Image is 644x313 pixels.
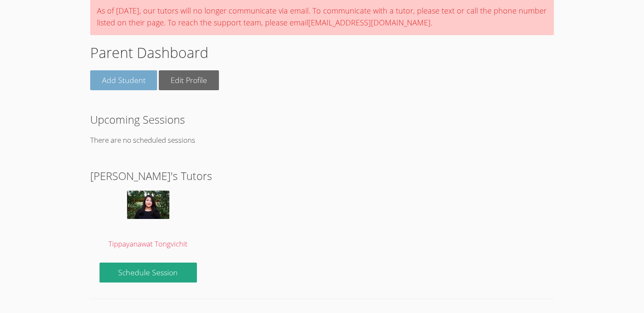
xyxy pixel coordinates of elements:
h1: Parent Dashboard [90,42,554,64]
h2: [PERSON_NAME]'s Tutors [90,168,554,184]
a: Tippayanawat Tongvichit [100,191,197,250]
img: IMG_0561.jpeg [127,191,169,219]
a: Edit Profile [159,70,219,90]
a: Add Student [90,70,158,90]
span: Tippayanawat Tongvichit [108,239,188,249]
h2: Upcoming Sessions [90,111,554,127]
p: There are no scheduled sessions [90,134,554,147]
a: Schedule Session [100,263,197,283]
